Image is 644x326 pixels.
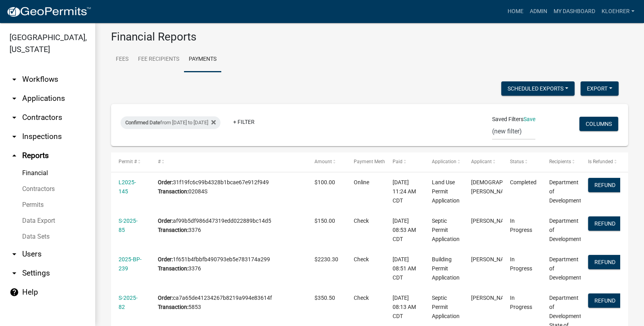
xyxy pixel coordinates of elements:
b: Transaction: [158,227,188,233]
i: arrow_drop_down [10,94,19,103]
div: 31f19fc6c99b4328b1bcae67e912f949 02084S [158,178,299,196]
span: Peter Nielsen [471,218,514,224]
span: Check [354,295,369,301]
i: arrow_drop_down [10,249,19,259]
datatable-header-cell: # [150,152,307,172]
a: S-2025-85 [119,218,138,233]
span: Department of Development [549,256,581,281]
span: Applicant [471,159,492,164]
a: Payments [184,47,221,72]
wm-modal-confirm: Refund Payment [588,298,622,305]
span: Department of Development [549,179,581,204]
i: arrow_drop_up [10,151,19,160]
a: Home [504,4,527,19]
a: L2025-145 [119,179,136,195]
b: Order: [158,256,173,262]
b: Transaction: [158,188,188,195]
span: Land Use Permit Application [432,179,460,204]
span: Recipients [549,159,571,164]
b: Order: [158,218,173,224]
datatable-header-cell: Applicant [463,152,502,172]
span: Status [510,159,524,164]
i: arrow_drop_down [10,268,19,278]
h3: Financial Reports [111,30,628,44]
div: ca7a65de41234267b8219a994e83614f 5853 [158,293,299,312]
a: My Dashboard [550,4,598,19]
datatable-header-cell: Recipients [542,152,581,172]
div: af99b5df986d47319edd022889bc14d5 3376 [158,216,299,235]
datatable-header-cell: Amount [307,152,346,172]
i: help [10,287,19,297]
i: arrow_drop_down [10,75,19,84]
a: + Filter [227,115,261,129]
div: [DATE] 08:13 AM CDT [393,293,416,320]
wm-modal-confirm: Refund Payment [588,183,622,189]
span: Check [354,218,369,224]
b: Order: [158,179,173,185]
a: Admin [527,4,550,19]
datatable-header-cell: Permit # [111,152,150,172]
datatable-header-cell: Status [502,152,542,172]
b: Transaction: [158,265,188,272]
span: Payment Method [354,159,391,164]
button: Columns [579,117,618,131]
span: Check [354,256,369,262]
b: Transaction: [158,304,188,310]
div: [DATE] 08:53 AM CDT [393,216,416,243]
span: # [158,159,161,164]
a: Save [523,116,535,122]
a: Fees [111,47,133,72]
span: In Progress [510,256,532,272]
span: $2230.30 [314,256,338,262]
span: Christian Scapanski [471,179,529,195]
span: Septic Permit Application [432,218,460,242]
datatable-header-cell: Payment Method [346,152,385,172]
span: In Progress [510,218,532,233]
button: Refund [588,255,622,269]
span: Saved Filters [492,115,523,123]
div: from [DATE] to [DATE] [121,116,220,129]
span: Sean Moe [471,295,514,301]
i: arrow_drop_down [10,113,19,122]
span: Application [432,159,456,164]
a: kloehrer [598,4,638,19]
span: Peter Nielsen [471,256,514,262]
div: [DATE] 08:51 AM CDT [393,255,416,282]
b: Order: [158,295,173,301]
button: Refund [588,178,622,192]
button: Refund [588,216,622,231]
span: Department of Development [549,218,581,242]
span: $150.00 [314,218,335,224]
button: Refund [588,293,622,308]
wm-modal-confirm: Refund Payment [588,260,622,266]
span: Confirmed Date [125,120,160,125]
i: arrow_drop_down [10,132,19,141]
button: Scheduled Exports [501,81,575,96]
span: Amount [314,159,332,164]
span: Paid [393,159,402,164]
span: Is Refunded [588,159,613,164]
div: 1f651b4fbbfb490793eb5e783174a299 3376 [158,255,299,273]
datatable-header-cell: Application [424,152,464,172]
a: Fee Recipients [133,47,184,72]
span: In Progress [510,295,532,310]
wm-modal-confirm: Refund Payment [588,221,622,228]
span: Online [354,179,369,185]
span: Completed [510,179,537,185]
span: Building Permit Application [432,256,460,281]
span: $100.00 [314,179,335,185]
span: $350.50 [314,295,335,301]
button: Export [581,81,619,96]
div: [DATE] 11:24 AM CDT [393,178,416,205]
a: S-2025-82 [119,295,138,310]
a: 2025-BP-239 [119,256,142,272]
span: Septic Permit Application [432,295,460,319]
datatable-header-cell: Paid [385,152,424,172]
datatable-header-cell: Is Refunded [581,152,620,172]
span: Permit # [119,159,137,164]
